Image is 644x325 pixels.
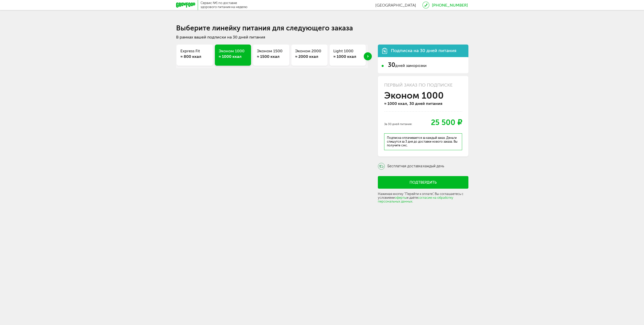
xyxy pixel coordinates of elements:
div: В рамках вашей подписки на 30 дней питания [176,35,468,39]
a: [PHONE_NUMBER] [432,3,468,8]
div: Бесплатная доставка: [387,164,444,168]
div: Эконом 1000 [384,92,462,100]
img: icon.da23462.svg [382,48,387,54]
h3: Эконом 2000 [295,48,324,54]
p: Нажимая кнопку "Перейти к оплате", Вы соглашаетесь с условиями и даёте . [378,192,468,203]
h3: Эконом 1500 [257,48,286,54]
h3: Express Fit [180,48,209,54]
a: согласие на обработку персональных данных [378,196,453,203]
p: Подписка оплачивается за каждый заказ. Деньги спишутся за 3 дня до доставки нового заказа. Вы пол... [387,136,459,147]
div: ≈ 1000 ккал [333,54,362,59]
h2: Первый заказ по подписке [384,82,462,92]
button: Подтвердить [378,176,468,189]
div: ≈ 800 ккал [180,54,209,59]
li: дней заморозки [382,61,465,69]
div: Подписка на 30 дней питания [391,48,456,53]
span: [GEOGRAPHIC_DATA] [375,3,416,8]
div: Сервис №1 по доставке здорового питания на неделю [200,1,248,9]
div: 25 500 ₽ [431,118,462,127]
div: Next slide [364,52,372,60]
h3: Эконом 1000 [219,48,247,54]
div: Выберите линейку питания для следующего заказа [176,24,468,32]
p: ≈ 1000 ккал, 30 дней питания [384,100,462,108]
div: ≈ 2000 ккал [295,54,324,59]
span: 30 [388,61,395,69]
div: За 30 дней питания: [384,122,412,126]
h3: Light 1000 [333,48,362,54]
div: ≈ 1500 ккал [257,54,286,59]
a: оферты [395,196,407,199]
div: ≈ 1000 ккал [219,54,247,59]
span: каждый день [423,164,444,168]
